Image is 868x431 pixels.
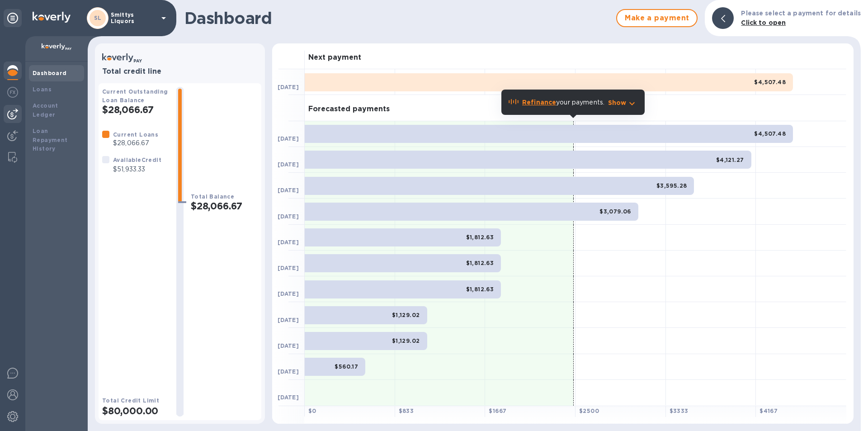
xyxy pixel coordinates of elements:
[466,286,494,293] b: $1,812.63
[392,337,420,344] b: $1,129.02
[716,156,744,163] b: $4,121.27
[102,405,169,417] h2: $80,000.00
[399,407,414,414] b: $ 833
[608,98,627,107] p: Show
[191,200,258,212] h2: $28,066.67
[184,9,612,28] h1: Dashboard
[599,208,631,215] b: $3,079.06
[335,363,358,370] b: $560.17
[111,12,156,24] p: Smittys LIquors
[754,130,786,137] b: $4,507.48
[113,138,158,148] p: $28,066.67
[308,105,390,114] h3: Forecasted payments
[741,9,861,17] b: Please select a payment for details
[278,213,299,220] b: [DATE]
[278,84,299,90] b: [DATE]
[278,342,299,349] b: [DATE]
[624,13,689,24] span: Make a payment
[33,128,68,152] b: Loan Repayment History
[616,9,698,27] button: Make a payment
[278,290,299,297] b: [DATE]
[113,131,158,138] b: Current Loans
[741,19,786,26] b: Click to open
[191,193,234,200] b: Total Balance
[656,182,687,189] b: $3,595.28
[308,407,316,414] b: $ 0
[102,104,169,115] h2: $28,066.67
[278,394,299,401] b: [DATE]
[522,98,604,107] p: your payments.
[278,368,299,375] b: [DATE]
[4,9,22,27] div: Unpin categories
[278,265,299,271] b: [DATE]
[102,88,168,104] b: Current Outstanding Loan Balance
[670,407,689,414] b: $ 3333
[94,14,102,21] b: SL
[102,397,159,404] b: Total Credit Limit
[33,102,58,118] b: Account Ledger
[278,187,299,194] b: [DATE]
[7,87,18,98] img: Foreign exchange
[579,407,599,414] b: $ 2500
[278,135,299,142] b: [DATE]
[489,407,506,414] b: $ 1667
[308,53,361,62] h3: Next payment
[754,79,786,85] b: $4,507.48
[33,86,52,93] b: Loans
[113,165,161,174] p: $51,933.33
[522,99,556,106] b: Refinance
[759,407,778,414] b: $ 4167
[466,260,494,266] b: $1,812.63
[278,317,299,323] b: [DATE]
[392,312,420,318] b: $1,129.02
[466,234,494,241] b: $1,812.63
[33,70,67,76] b: Dashboard
[608,98,637,107] button: Show
[33,12,71,23] img: Logo
[102,67,258,76] h3: Total credit line
[278,161,299,168] b: [DATE]
[278,239,299,246] b: [DATE]
[113,156,161,163] b: Available Credit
